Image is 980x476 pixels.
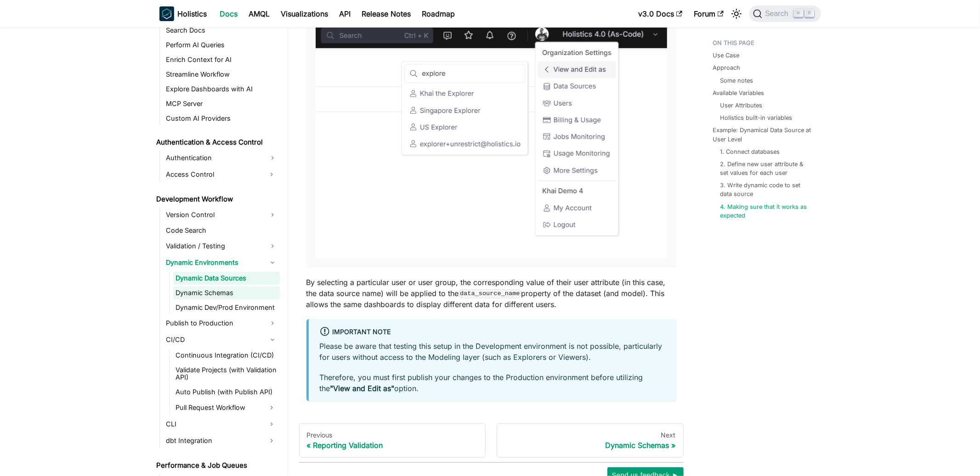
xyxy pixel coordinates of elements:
span: Search [762,10,794,18]
a: Forum [688,6,729,21]
a: NextDynamic Schemas [497,423,684,458]
a: 3. Write dynamic code to set data source [720,181,812,198]
a: Authentication [164,151,280,165]
a: User Attributes [720,101,763,110]
button: Expand sidebar category 'Pull Request Workflow' [263,400,280,415]
a: Auto Publish (with Publish API) [173,386,280,398]
button: Switch between dark and light mode (currently light mode) [729,6,744,21]
a: MCP Server [164,97,280,110]
a: HolisticsHolistics [159,6,207,21]
p: By selecting a particular user or user group, the corresponding value of their user attribute (in... [306,277,676,310]
a: Dynamic Environments [164,255,280,270]
a: Publish to Production [164,316,280,330]
a: Example: Dynamical Data Source at User Level [713,126,816,143]
a: Streamline Workflow [164,68,280,81]
a: Continuous Integration (CI/CD) [173,349,280,362]
a: PreviousReporting Validation [299,423,486,458]
a: Release Notes [357,6,417,21]
p: Please be aware that testing this setup in the Development environment is not possible, particula... [320,341,665,363]
button: Expand sidebar category 'Access Control' [263,167,280,182]
a: Enrich Context for AI [164,53,280,66]
img: Holistics [159,6,174,21]
a: Use Case [713,51,740,60]
div: Important note [320,326,665,338]
nav: Docs pages [299,423,684,458]
a: Development Workflow [154,193,280,206]
a: Docs [215,6,244,21]
a: 1. Connect databases [720,147,780,156]
a: Available Variables [713,89,765,97]
kbd: ⌘ [794,9,803,17]
a: Roadmap [417,6,461,21]
a: 2. Define new user attribute & set values for each user [720,160,812,177]
a: Authentication & Access Control [154,136,280,149]
div: Next [504,431,676,439]
a: CI/CD [164,332,280,347]
button: Expand sidebar category 'CLI' [263,417,280,431]
a: API [334,6,357,21]
button: Search (Command+K) [749,6,821,22]
code: data_source_name [459,289,521,298]
div: Dynamic Schemas [504,441,676,450]
a: Explore Dashboards with AI [164,83,280,95]
a: Custom AI Providers [164,112,280,125]
kbd: K [805,9,814,17]
nav: Docs sidebar [150,28,288,476]
a: Code Search [164,224,280,237]
a: Perform AI Queries [164,39,280,51]
a: Dynamic Data Sources [173,272,280,285]
a: Validate Projects (with Validation API) [173,364,280,384]
a: Some notes [720,76,753,85]
a: Performance & Job Queues [154,459,280,472]
a: Approach [713,63,741,72]
b: Holistics [178,8,207,19]
a: Visualizations [276,6,334,21]
a: Version Control [164,207,280,222]
a: Search Docs [164,24,280,37]
a: Holistics built-in variables [720,113,793,122]
a: 4. Making sure that it works as expected [720,202,812,220]
p: Therefore, you must first publish your changes to the Production environment before utilizing the... [320,372,665,394]
a: Dynamic Dev/Prod Environment [173,301,280,314]
a: CLI [164,417,263,431]
strong: "View and Edit as" [330,384,395,393]
button: Expand sidebar category 'dbt Integration' [263,433,280,448]
div: Reporting Validation [307,441,478,450]
a: Dynamic Schemas [173,286,280,299]
div: Previous [307,431,478,439]
a: dbt Integration [164,433,263,448]
a: v3.0 Docs [633,6,688,21]
a: Validation / Testing [164,239,280,253]
a: AMQL [244,6,276,21]
a: Pull Request Workflow [173,400,263,415]
a: Access Control [164,167,263,182]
